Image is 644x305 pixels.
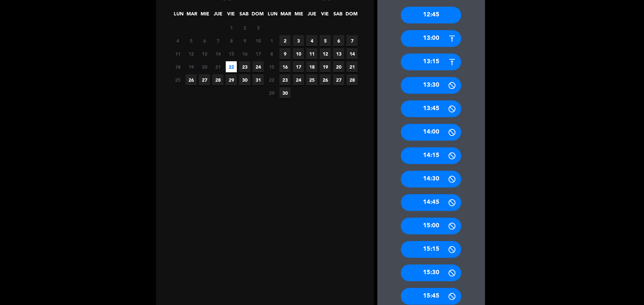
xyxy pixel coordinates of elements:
[199,61,210,72] span: 20
[253,61,264,72] span: 24
[401,100,461,117] div: 13:45
[333,48,344,59] span: 13
[239,74,250,85] span: 30
[212,10,223,21] span: JUE
[333,74,344,85] span: 27
[266,48,277,59] span: 8
[199,35,210,46] span: 6
[401,30,461,47] div: 13:00
[239,22,250,33] span: 2
[280,10,291,21] span: MAR
[293,48,304,59] span: 10
[212,35,223,46] span: 7
[293,35,304,46] span: 3
[173,10,184,21] span: LUN
[172,61,183,72] span: 18
[279,48,290,59] span: 9
[226,22,237,33] span: 1
[172,48,183,59] span: 11
[279,61,290,72] span: 16
[253,35,264,46] span: 10
[320,74,331,85] span: 26
[185,61,197,72] span: 19
[279,74,290,85] span: 23
[306,61,317,72] span: 18
[306,10,317,21] span: JUE
[185,74,197,85] span: 26
[225,10,236,21] span: VIE
[252,10,263,21] span: DOM
[401,171,461,187] div: 14:30
[333,35,344,46] span: 6
[212,61,223,72] span: 21
[185,35,197,46] span: 5
[293,61,304,72] span: 17
[401,264,461,281] div: 15:30
[266,35,277,46] span: 1
[346,61,358,72] span: 21
[185,48,197,59] span: 12
[320,35,331,46] span: 5
[401,218,461,234] div: 15:00
[320,48,331,59] span: 12
[279,35,290,46] span: 2
[186,10,197,21] span: MAR
[401,7,461,23] div: 12:45
[253,22,264,33] span: 3
[306,35,317,46] span: 4
[306,48,317,59] span: 11
[293,74,304,85] span: 24
[306,74,317,85] span: 25
[345,10,357,21] span: DOM
[401,147,461,164] div: 14:15
[239,48,250,59] span: 16
[238,10,250,21] span: SAB
[226,35,237,46] span: 8
[401,54,461,70] div: 13:15
[199,74,210,85] span: 27
[239,35,250,46] span: 9
[401,77,461,94] div: 13:30
[226,61,237,72] span: 22
[172,74,183,85] span: 25
[346,48,358,59] span: 14
[212,74,223,85] span: 28
[266,87,277,98] span: 29
[332,10,343,21] span: SAB
[172,35,183,46] span: 4
[199,48,210,59] span: 13
[266,74,277,85] span: 22
[293,10,304,21] span: MIE
[226,74,237,85] span: 29
[266,61,277,72] span: 15
[239,61,250,72] span: 23
[333,61,344,72] span: 20
[319,10,330,21] span: VIE
[401,194,461,211] div: 14:45
[346,74,358,85] span: 28
[401,241,461,258] div: 15:15
[226,48,237,59] span: 15
[346,35,358,46] span: 7
[401,124,461,141] div: 14:00
[199,10,210,21] span: MIE
[401,288,461,305] div: 15:45
[253,74,264,85] span: 31
[279,87,290,98] span: 30
[267,10,278,21] span: LUN
[212,48,223,59] span: 14
[320,61,331,72] span: 19
[253,48,264,59] span: 17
